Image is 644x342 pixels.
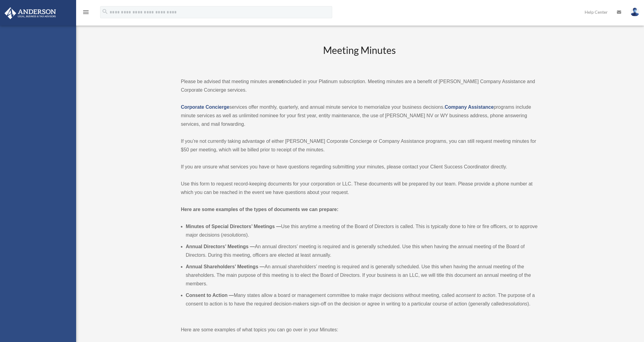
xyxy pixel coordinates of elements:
[181,163,538,171] p: If you are unsure what services you have or have questions regarding submitting your minutes, ple...
[186,293,234,298] b: Consent to Action —
[445,104,494,110] a: Company Assistance
[276,79,283,84] strong: not
[102,8,108,15] i: search
[186,263,538,288] li: An annual shareholders’ meeting is required and is generally scheduled. Use this when having the ...
[181,103,538,129] p: services offer monthly, quarterly, and annual minute service to memorialize your business decisio...
[181,137,538,154] p: If you’re not currently taking advantage of either [PERSON_NAME] Corporate Concierge or Company A...
[186,224,281,229] b: Minutes of Special Directors’ Meetings —
[504,301,527,306] em: resolutions
[181,180,538,197] p: Use this form to request record-keeping documents for your corporation or LLC. These documents wi...
[186,291,538,308] li: Many states allow a board or management committee to make major decisions without meeting, called...
[186,222,538,239] li: Use this anytime a meeting of the Board of Directors is called. This is typically done to hire or...
[181,77,538,94] p: Please be advised that meeting minutes are included in your Platinum subscription. Meeting minute...
[630,8,639,16] img: User Pic
[181,104,229,110] a: Corporate Concierge
[3,7,58,19] img: Anderson Advisors Platinum Portal
[82,11,90,16] a: menu
[186,264,265,269] b: Annual Shareholders’ Meetings —
[181,207,339,212] strong: Here are some examples of the types of documents we can prepare:
[181,44,538,69] h2: Meeting Minutes
[82,9,90,16] i: menu
[223,232,246,238] em: resolutions
[186,244,255,249] b: Annual Directors’ Meetings —
[186,242,538,259] li: An annual directors’ meeting is required and is generally scheduled. Use this when having the ann...
[482,293,495,298] em: action
[459,293,481,298] em: consent to
[181,326,538,334] p: Here are some examples of what topics you can go over in your Minutes:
